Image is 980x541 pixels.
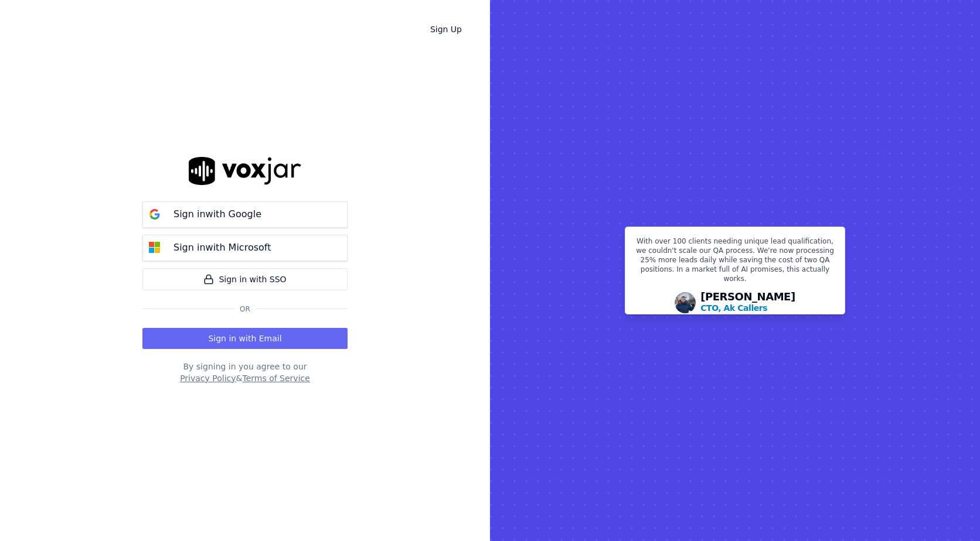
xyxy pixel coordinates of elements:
span: Or [235,304,255,314]
button: Sign in with Email [142,328,348,349]
p: CTO, Ak Callers [700,302,767,314]
p: Sign in with Google [173,207,261,221]
img: logo [189,157,301,184]
button: Sign inwith Google [142,201,348,228]
img: google Sign in button [143,203,166,226]
a: Sign in with SSO [142,268,348,290]
a: Sign Up [421,19,471,40]
p: With over 100 clients needing unique lead qualification, we couldn't scale our QA process. We're ... [632,237,838,288]
button: Terms of Service [242,372,309,384]
p: Sign in with Microsoft [173,241,271,255]
div: [PERSON_NAME] [700,292,795,314]
div: By signing in you agree to our & [142,361,348,384]
button: Sign inwith Microsoft [142,235,348,261]
button: Privacy Policy [180,372,236,384]
img: microsoft Sign in button [143,236,166,259]
img: Avatar [675,292,696,313]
